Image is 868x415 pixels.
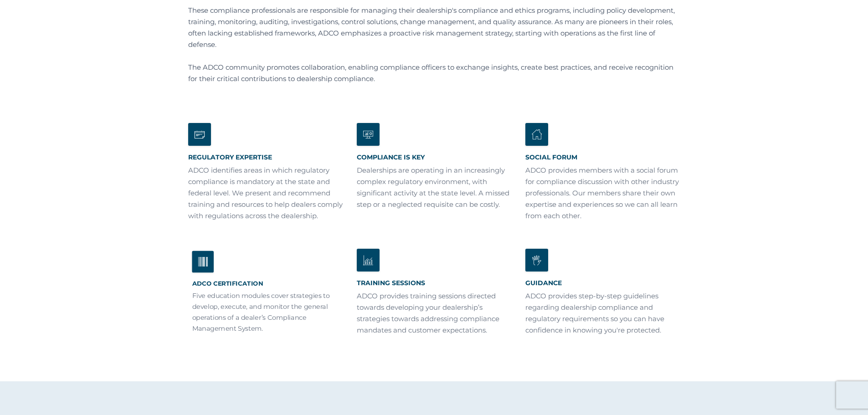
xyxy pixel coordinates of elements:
[188,5,680,50] p: These compliance professionals are responsible for managing their dealership's compliance and eth...
[188,61,680,84] p: The ADCO community promotes collaboration, enabling compliance officers to exchange insights, cre...
[525,154,680,161] h3: Social Forum
[357,290,512,336] p: ADCO provides training sessions directed towards developing your dealership’s strategies towards ...
[525,164,680,221] p: ADCO provides members with a social forum for compliance discussion with other industry professio...
[188,164,343,221] p: ADCO identifies areas in which regulatory compliance is mandatory at the state and federal level....
[525,279,680,287] h3: Guidance
[357,279,512,287] h3: Training Sessions
[357,164,512,210] p: Dealerships are operating in an increasingly complex regulatory environment, with significant act...
[192,290,339,333] p: Five education modules cover strategies to develop, execute, and monitor the general operations o...
[525,290,680,336] p: ADCO provides step-by-step guidelines regarding dealership compliance and regulatory requirements...
[188,154,343,161] h3: Regulatory Expertise
[357,154,512,161] h3: Compliance is Key
[192,280,339,287] h3: ADCO Certification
